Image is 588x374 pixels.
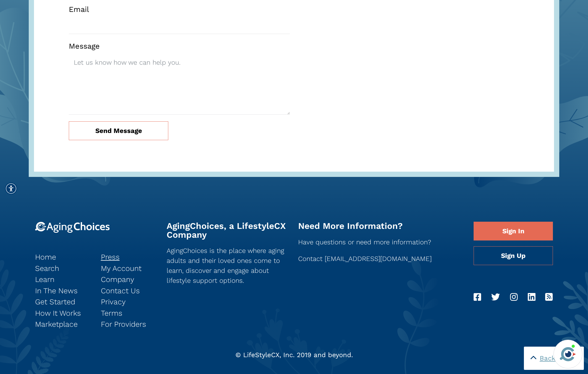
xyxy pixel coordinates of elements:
[35,252,93,263] a: Home
[101,274,158,285] a: Company
[167,222,290,239] h2: AgingChoices, a LifestyleCX Company
[325,255,432,263] a: [EMAIL_ADDRESS][DOMAIN_NAME]
[298,254,465,264] p: Contact
[167,246,290,286] p: AgingChoices is the place where aging adults and their loved ones come to learn, discover and eng...
[474,291,481,304] a: Facebook
[35,319,93,330] a: Marketplace
[69,41,100,52] label: Message
[35,308,93,319] a: How It Works
[101,252,158,263] a: Press
[298,222,465,231] h2: Need More Information?
[101,296,158,308] a: Privacy
[35,296,93,308] a: Get Started
[5,182,17,195] div: Accessibility Menu
[540,353,577,363] span: Back to Top
[474,222,553,240] a: Sign In
[558,345,577,363] img: avatar
[35,274,93,285] a: Learn
[101,263,158,274] a: My Account
[479,256,582,336] iframe: iframe
[101,308,158,319] a: Terms
[474,246,553,265] a: Sign Up
[35,285,93,297] a: In The News
[69,4,89,15] label: Email
[35,263,93,274] a: Search
[101,285,158,297] a: Contact Us
[298,237,465,247] p: Have questions or need more information?
[31,350,557,360] div: © LifeStyleCX, Inc. 2019 and beyond.
[35,222,110,233] img: 9-logo.svg
[69,121,168,140] button: Send Message
[101,319,158,330] a: For Providers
